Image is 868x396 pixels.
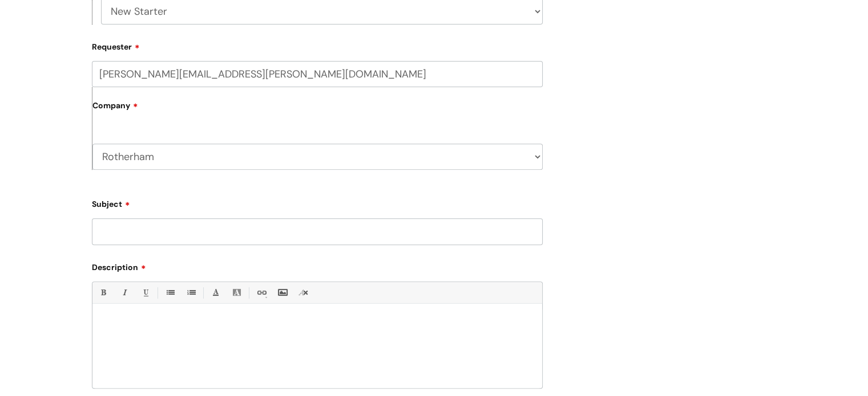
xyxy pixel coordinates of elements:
a: Font Color [208,285,223,300]
a: • Unordered List (Ctrl-Shift-7) [163,285,177,300]
label: Requester [92,38,543,52]
label: Subject [92,195,543,209]
a: Italic (Ctrl-I) [117,285,131,300]
input: Email [92,61,543,87]
a: Insert Image... [275,285,289,300]
a: 1. Ordered List (Ctrl-Shift-8) [184,285,198,300]
label: Description [92,259,543,272]
a: Bold (Ctrl-B) [96,285,110,300]
a: Underline(Ctrl-U) [138,285,152,300]
label: Company [92,97,543,123]
a: Back Color [229,285,244,300]
a: Link [254,285,268,300]
a: Remove formatting (Ctrl-\) [296,285,310,300]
